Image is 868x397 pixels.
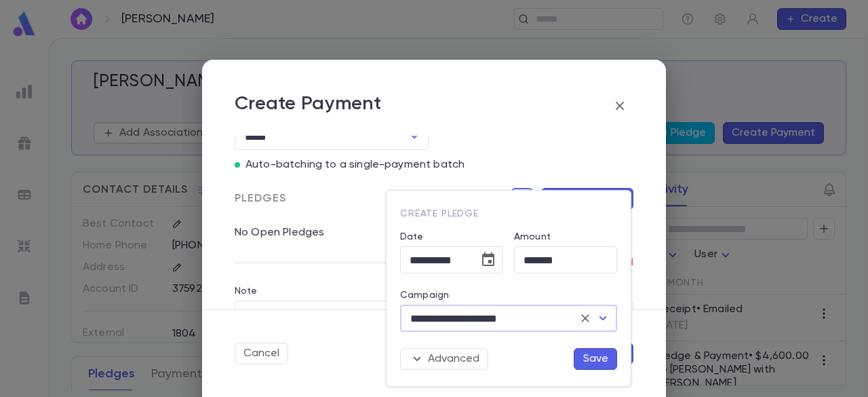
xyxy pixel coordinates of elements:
[576,309,595,328] button: Clear
[400,348,488,370] button: Advanced
[475,246,502,273] button: Choose date, selected date is Sep 22, 2025
[514,231,551,242] label: Amount
[400,231,503,242] label: Date
[400,209,479,219] span: Create Pledge
[574,348,617,370] button: Save
[593,309,612,328] button: Open
[400,290,449,301] label: Campaign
